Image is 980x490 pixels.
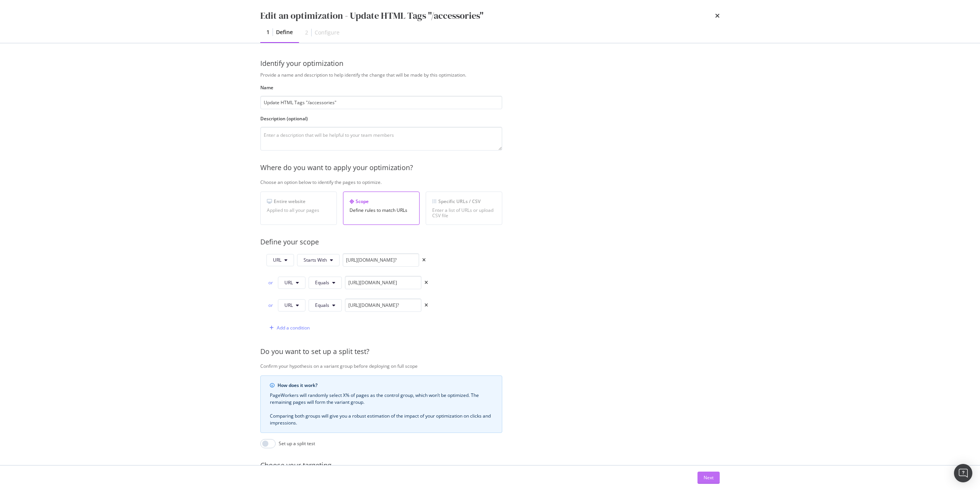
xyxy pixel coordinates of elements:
button: URL [278,299,305,311]
span: Equals [315,279,329,286]
div: 1 [266,28,269,36]
label: Name [260,84,502,91]
button: Next [697,472,720,484]
div: Specific URLs / CSV [432,198,496,205]
input: Enter an optimization name to easily find it back [260,96,502,109]
div: Add a condition [277,324,310,331]
div: or [266,279,275,286]
div: info banner [260,375,502,433]
button: Add a condition [266,322,310,334]
span: URL [273,257,281,263]
button: URL [278,277,305,289]
div: times [422,258,426,262]
span: Starts With [304,257,327,263]
div: times [425,280,428,285]
label: Description (optional) [260,115,502,122]
button: Equals [309,299,342,311]
span: URL [284,279,293,286]
div: Applied to all your pages [267,208,330,213]
div: Open Intercom Messenger [954,464,972,482]
div: Choose your targeting [260,461,758,470]
div: Define your scope [260,237,758,247]
div: Entire website [267,198,330,205]
div: 2 [305,29,308,36]
div: How does it work? [278,382,493,389]
div: Where do you want to apply your optimization? [260,163,758,173]
button: URL [266,254,294,266]
span: Equals [315,302,329,308]
div: Edit an optimization - Update HTML Tags "/accessories" [260,9,483,22]
div: Provide a name and description to help identify the change that will be made by this optimization. [260,72,758,78]
div: Confirm your hypothesis on a variant group before deploying on full scope [260,363,758,369]
div: times [715,9,720,22]
div: Do you want to set up a split test? [260,347,758,357]
div: Scope [350,198,413,205]
div: or [266,302,275,308]
div: Enter a list of URLs or upload CSV file [432,208,496,218]
div: times [425,303,428,308]
div: PageWorkers will randomly select X% of pages as the control group, which won’t be optimized. The ... [270,392,493,426]
div: Define rules to match URLs [350,208,413,213]
button: Starts With [297,254,340,266]
span: URL [284,302,293,308]
div: Next [704,474,714,481]
div: Configure [315,29,340,36]
div: Set up a split test [279,440,315,447]
button: Equals [309,277,342,289]
div: Choose an option below to identify the pages to optimize. [260,179,758,185]
div: Define [276,28,293,36]
div: Identify your optimization [260,59,720,69]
